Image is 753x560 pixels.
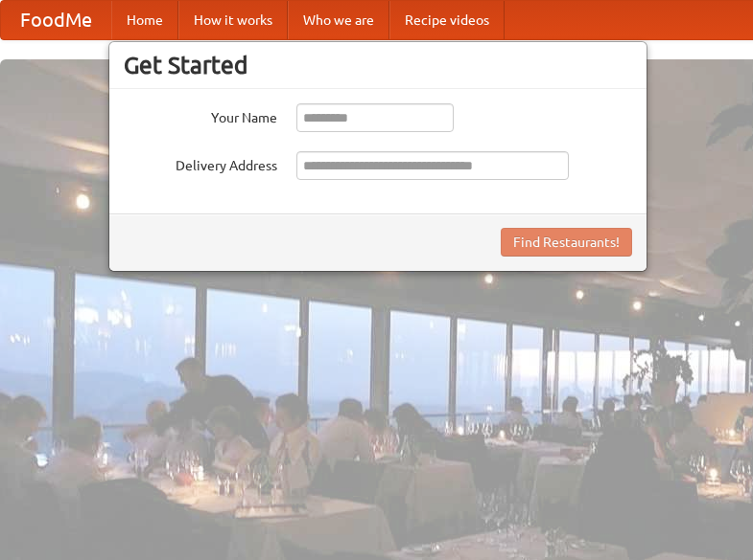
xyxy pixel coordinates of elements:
[111,1,178,39] a: Home
[501,228,632,257] button: Find Restaurants!
[1,1,111,39] a: FoodMe
[124,103,277,127] label: Your Name
[124,151,277,175] label: Delivery Address
[124,51,632,79] h3: Get Started
[178,1,288,39] a: How it works
[288,1,389,39] a: Who we are
[389,1,505,39] a: Recipe videos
